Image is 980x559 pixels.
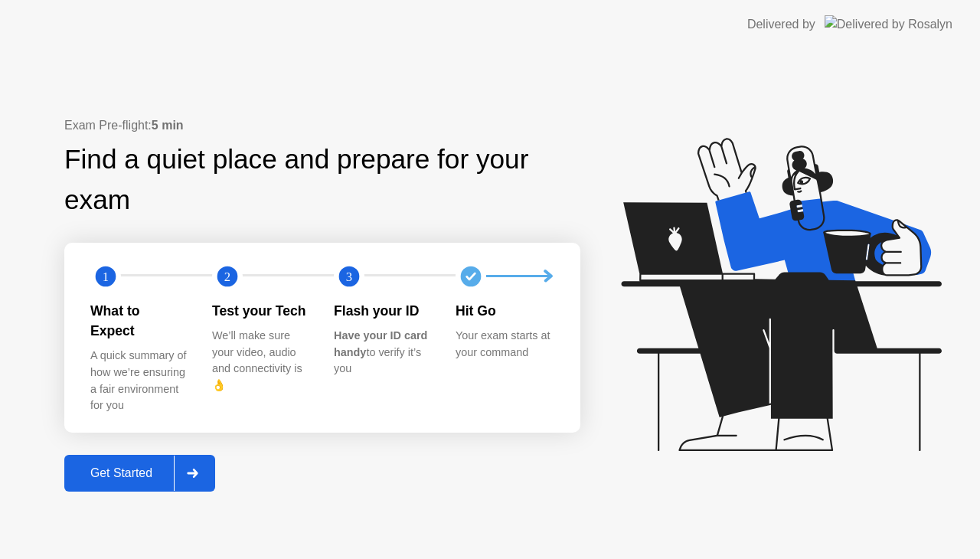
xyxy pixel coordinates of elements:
img: Delivered by Rosalyn [825,15,952,33]
div: Exam Pre-flight: [64,116,580,135]
div: Test your Tech [212,301,309,321]
text: 1 [103,269,109,283]
div: A quick summary of how we’re ensuring a fair environment for you [90,348,188,414]
div: to verify it’s you [334,328,431,378]
div: Find a quiet place and prepare for your exam [64,139,580,221]
div: Hit Go [456,301,553,321]
b: 5 min [152,119,184,132]
div: What to Expect [90,301,188,342]
div: We’ll make sure your video, audio and connectivity is 👌 [212,328,309,394]
div: Delivered by [747,15,815,34]
button: Get Started [64,455,215,492]
text: 2 [224,269,230,283]
div: Get Started [69,466,174,480]
b: Have your ID card handy [334,329,427,358]
div: Your exam starts at your command [456,328,553,361]
text: 3 [346,269,352,283]
div: Flash your ID [334,301,431,321]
